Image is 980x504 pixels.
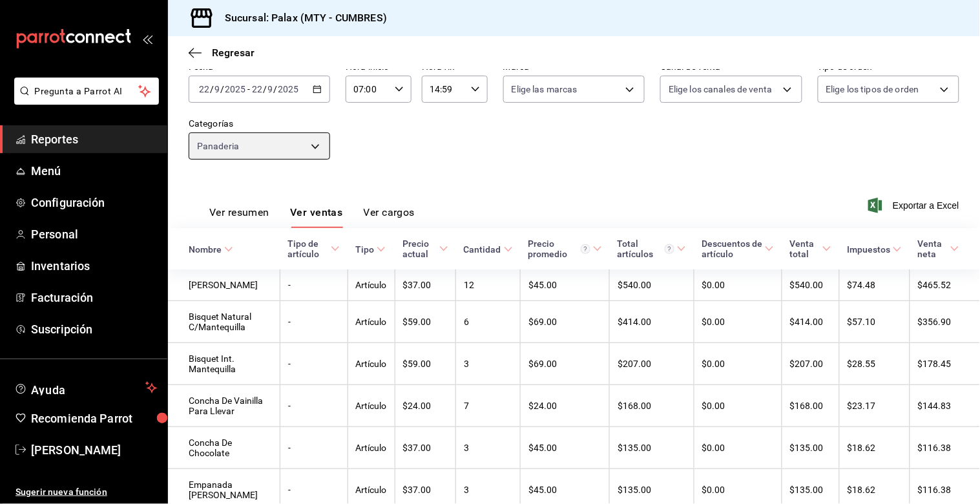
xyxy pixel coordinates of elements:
[278,84,300,94] input: ----
[348,385,395,427] td: Artículo
[168,301,280,343] td: Bisquet Natural C/Mantequilla
[280,301,348,343] td: -
[422,63,488,72] label: Hora fin
[290,206,343,228] button: Ver ventas
[826,83,919,96] span: Elige los tipos de orden
[355,244,374,255] div: Tipo
[618,238,675,259] div: Total artículos
[669,83,772,96] span: Elige los canales de venta
[521,301,610,343] td: $69.00
[251,84,263,94] input: --
[267,84,274,94] input: --
[610,343,694,385] td: $207.00
[31,289,157,306] span: Facturación
[456,343,521,385] td: 3
[209,206,269,228] button: Ver resumen
[9,94,159,107] a: Pregunta a Parrot AI
[839,301,910,343] td: $57.10
[35,85,139,98] span: Pregunta a Parrot AI
[395,269,456,301] td: $37.00
[521,385,610,427] td: $24.00
[168,269,280,301] td: [PERSON_NAME]
[839,385,910,427] td: $23.17
[224,84,246,94] input: ----
[348,269,395,301] td: Artículo
[456,427,521,469] td: 3
[280,269,348,301] td: -
[610,385,694,427] td: $168.00
[274,84,278,94] span: /
[528,238,602,259] span: Precio promedio
[288,238,340,259] span: Tipo de artículo
[209,206,415,228] div: navigation tabs
[31,194,157,211] span: Configuración
[610,427,694,469] td: $135.00
[782,269,839,301] td: $540.00
[782,385,839,427] td: $168.00
[346,63,412,72] label: Hora inicio
[402,238,448,259] span: Precio actual
[528,238,590,259] div: Precio promedio
[348,343,395,385] td: Artículo
[782,301,839,343] td: $414.00
[31,410,157,427] span: Recomienda Parrot
[581,244,590,254] svg: Precio promedio = Total artículos / cantidad
[702,238,762,259] div: Descuentos de artículo
[31,257,157,275] span: Inventarios
[189,244,222,255] div: Nombre
[280,385,348,427] td: -
[16,485,157,499] span: Sugerir nueva función
[14,78,159,105] button: Pregunta a Parrot AI
[31,320,157,338] span: Suscripción
[220,84,224,94] span: /
[280,427,348,469] td: -
[782,343,839,385] td: $207.00
[395,301,456,343] td: $59.00
[197,140,239,152] span: Panaderia
[210,84,214,94] span: /
[402,238,437,259] div: Precio actual
[364,206,415,228] button: Ver cargos
[521,269,610,301] td: $45.00
[910,385,980,427] td: $144.83
[871,198,959,213] button: Exportar a Excel
[214,10,387,26] h3: Sucursal: Palax (MTY - CUMBRES)
[31,226,157,243] span: Personal
[789,238,831,259] span: Venta total
[189,47,255,59] button: Regresar
[189,63,330,72] label: Fecha
[348,301,395,343] td: Artículo
[910,301,980,343] td: $356.90
[168,385,280,427] td: Concha De Vainilla Para Llevar
[456,269,521,301] td: 12
[214,84,220,94] input: --
[610,269,694,301] td: $540.00
[348,427,395,469] td: Artículo
[694,269,782,301] td: $0.00
[512,83,578,96] span: Elige las marcas
[456,385,521,427] td: 7
[910,427,980,469] td: $116.38
[212,47,255,59] span: Regresar
[142,34,152,44] button: open_drawer_menu
[31,131,157,148] span: Reportes
[839,343,910,385] td: $28.55
[31,380,140,395] span: Ayuda
[288,238,329,259] div: Tipo de artículo
[31,162,157,180] span: Menú
[917,238,948,259] div: Venta neta
[618,238,687,259] span: Total artículos
[247,84,250,94] span: -
[31,441,157,459] span: [PERSON_NAME]
[694,343,782,385] td: $0.00
[910,343,980,385] td: $178.45
[917,238,959,259] span: Venta neta
[189,244,233,255] span: Nombre
[847,244,890,255] div: Impuestos
[610,301,694,343] td: $414.00
[665,244,674,254] svg: El total artículos considera cambios de precios en los artículos así como costos adicionales por ...
[521,343,610,385] td: $69.00
[395,385,456,427] td: $24.00
[189,120,330,129] label: Categorías
[839,427,910,469] td: $18.62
